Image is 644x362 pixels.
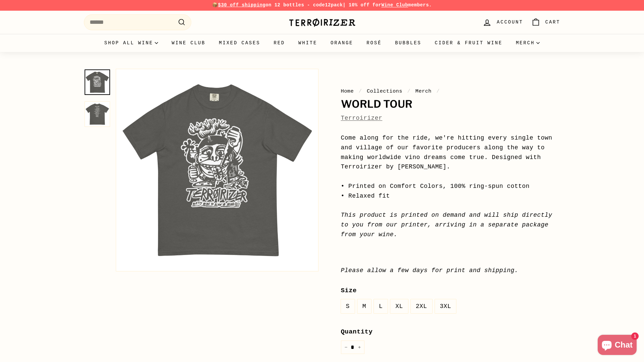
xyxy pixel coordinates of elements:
a: Bubbles [388,34,428,52]
input: quantity [341,341,364,354]
button: Reduce item quantity by one [341,341,351,354]
span: / [435,88,442,94]
a: Account [479,12,527,32]
label: Size [341,286,560,296]
p: Come along for the ride, we're hitting every single town and village of our favorite producers al... [341,133,560,240]
a: Rosé [360,34,388,52]
nav: breadcrumbs [341,87,560,95]
label: 3XL [435,299,456,314]
a: Mixed Cases [212,34,267,52]
a: Cider & Fruit Wine [428,34,509,52]
label: XL [390,299,408,314]
a: Home [341,88,354,94]
a: White [292,34,324,52]
div: Primary [70,34,574,52]
a: Cart [527,12,564,32]
a: Red [267,34,292,52]
label: L [374,299,388,314]
label: M [357,299,371,314]
summary: Merch [509,34,546,52]
h1: World Tour [341,99,560,110]
a: Wine Club [165,34,212,52]
a: Orange [324,34,360,52]
a: Collections [367,88,402,94]
label: Quantity [341,327,560,337]
em: Please allow a few days for print and shipping. [341,267,518,274]
a: Terroirizer [341,115,383,121]
summary: Shop all wine [98,34,165,52]
strong: 12pack [325,2,343,8]
label: 2XL [411,299,432,314]
em: This product is printed on demand and will ship directly to you from our printer, arriving in a s... [341,212,552,238]
a: Merch [415,88,432,94]
inbox-online-store-chat: Shopify online store chat [596,335,639,357]
a: Wine Club [381,2,408,8]
span: $30 off shipping [218,2,266,8]
span: Cart [545,18,560,26]
span: Account [497,18,523,26]
label: S [341,299,355,314]
button: Increase item quantity by one [354,341,364,354]
span: / [406,88,412,94]
img: World Tour [85,101,110,127]
span: / [357,88,364,94]
p: 📦 on 12 bottles - code | 10% off for members. [84,1,560,9]
a: World Tour [85,69,110,95]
